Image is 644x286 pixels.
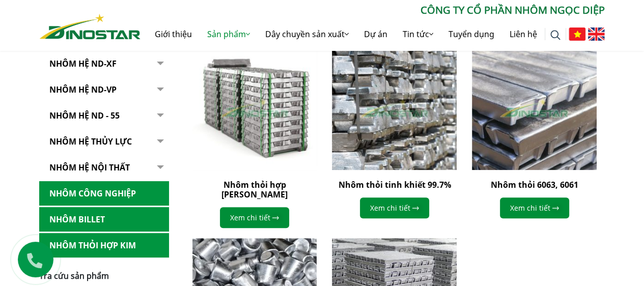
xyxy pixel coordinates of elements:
img: Nhôm thỏi 6063, 6061 [472,45,597,170]
img: Nhôm thỏi hợp kim [192,45,317,170]
a: Xem chi tiết [500,197,569,218]
a: Nhôm Thỏi hợp kim [39,233,169,258]
a: Nhôm hệ nội thất [39,155,169,180]
a: Nhôm hệ thủy lực [39,129,169,154]
a: Xem chi tiết [220,207,289,228]
img: English [588,27,605,41]
a: NHÔM HỆ ND - 55 [39,103,169,128]
a: Nhôm Hệ ND-XF [39,51,169,76]
a: Nhôm Hệ ND-VP [39,77,169,102]
a: Dự án [356,18,395,50]
span: Tra cứu sản phẩm [39,270,109,281]
a: Giới thiệu [147,18,200,50]
img: Tiếng Việt [569,27,585,41]
a: Xem chi tiết [360,197,429,218]
a: Nhôm Billet [39,207,169,232]
a: Nhôm thỏi hợp [PERSON_NAME] [221,179,288,200]
a: Nhôm thỏi tinh khiết 99.7% [338,179,451,190]
a: Liên hệ [502,18,545,50]
a: Tin tức [395,18,441,50]
a: Dây chuyền sản xuất [258,18,356,50]
a: Tuyển dụng [441,18,502,50]
img: Nhôm Dinostar [40,14,141,39]
a: Nhôm thỏi 6063, 6061 [491,179,578,190]
img: search [550,30,561,40]
p: CÔNG TY CỔ PHẦN NHÔM NGỌC DIỆP [141,3,605,18]
a: Sản phẩm [200,18,258,50]
a: Nhôm Công nghiệp [39,181,169,206]
img: Nhôm thỏi tinh khiết 99.7% [332,45,457,170]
